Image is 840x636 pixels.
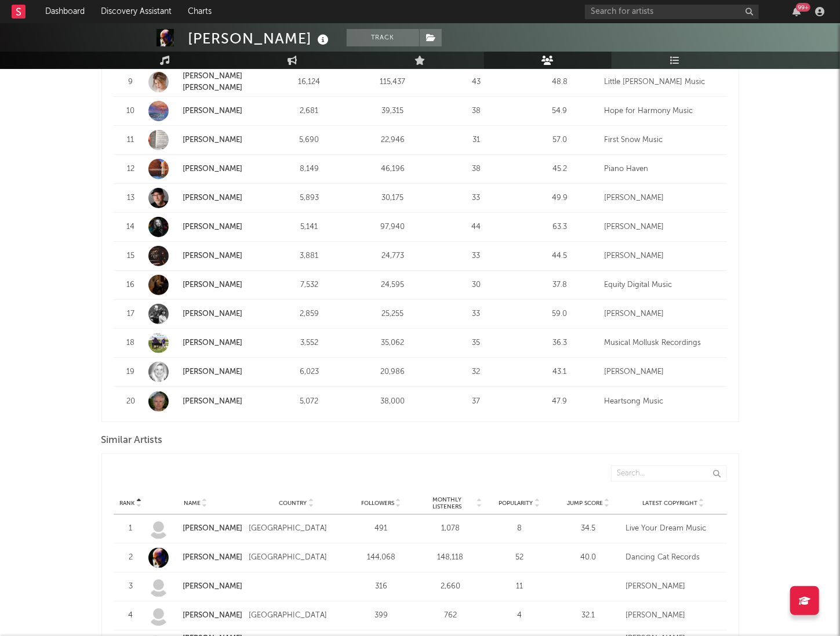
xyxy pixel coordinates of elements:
div: 144,068 [350,553,413,564]
div: Musical Mollusk Recordings [605,337,721,349]
a: [PERSON_NAME] [183,223,243,231]
div: 57.0 [521,135,599,146]
input: Search... [611,466,727,482]
div: 44.5 [521,250,599,262]
div: 16 [119,279,143,291]
div: 35 [438,337,515,349]
div: 12 [119,163,143,175]
div: 3,552 [271,337,348,349]
div: 38 [438,163,515,175]
div: 316 [350,582,413,593]
div: 491 [350,524,413,535]
div: 54.9 [521,106,599,117]
div: 9 [119,77,143,88]
div: 16,124 [271,77,348,88]
div: 32.1 [557,610,620,622]
div: 40.0 [557,553,620,564]
div: [GEOGRAPHIC_DATA] [249,524,344,535]
a: [PERSON_NAME] [148,304,265,324]
div: 14 [119,221,143,233]
div: 2,660 [419,582,482,593]
div: Hope for Harmony Music [605,106,721,117]
div: 4 [488,610,551,622]
a: [PERSON_NAME] [148,217,265,237]
div: [PERSON_NAME] [605,308,721,320]
div: 10 [119,106,143,117]
div: 148,118 [419,553,482,564]
div: Dancing Cat Records [626,553,721,564]
div: 52 [488,553,551,564]
div: 25,255 [354,308,432,320]
div: 1 [119,524,143,535]
div: Piano Haven [605,163,721,175]
div: 3,881 [271,250,348,262]
button: Track [347,29,419,46]
div: 32 [438,366,515,378]
a: [PERSON_NAME] [183,339,243,347]
div: 39,315 [354,106,432,117]
div: 45.2 [521,163,599,175]
div: Little [PERSON_NAME] Music [605,77,721,88]
div: 31 [438,135,515,146]
a: [PERSON_NAME] [183,281,243,289]
div: 36.3 [521,337,599,349]
div: Heartsong Music [605,396,721,408]
div: 38,000 [354,396,432,408]
span: Latest Copyright [642,500,697,507]
div: 33 [438,250,515,262]
div: 13 [119,192,143,204]
div: 35,062 [354,337,432,349]
div: 24,773 [354,250,432,262]
div: First Snow Music [605,135,721,146]
a: [PERSON_NAME] [148,188,265,208]
div: 63.3 [521,221,599,233]
span: Popularity [499,500,533,507]
a: [PERSON_NAME] [148,333,265,353]
div: 47.9 [521,396,599,408]
a: [PERSON_NAME] [183,136,243,144]
div: 43.1 [521,366,599,378]
a: [PERSON_NAME] [148,577,243,597]
div: 22,946 [354,135,432,146]
div: 97,940 [354,221,432,233]
div: [GEOGRAPHIC_DATA] [249,553,344,564]
div: 11 [119,135,143,146]
div: 2 [119,553,143,564]
div: [PERSON_NAME] [626,582,721,593]
div: 34.5 [557,524,620,535]
a: [PERSON_NAME] [148,246,265,266]
a: [PERSON_NAME] [PERSON_NAME] [183,72,243,92]
a: [PERSON_NAME] [183,310,243,318]
div: 2,859 [271,308,348,320]
div: [PERSON_NAME] [626,610,721,622]
div: [PERSON_NAME] [605,250,721,262]
div: 24,595 [354,279,432,291]
a: [PERSON_NAME] [183,398,243,405]
div: 399 [350,610,413,622]
div: Equity Digital Music [605,279,721,291]
div: 49.9 [521,192,599,204]
a: [PERSON_NAME] [148,159,265,179]
div: Live Your Dream Music [626,524,721,535]
a: [PERSON_NAME] [183,612,243,620]
div: 46,196 [354,163,432,175]
div: 5,141 [271,221,348,233]
div: 99 + [796,3,810,12]
span: Country [279,500,307,507]
div: 7,532 [271,279,348,291]
div: 5,690 [271,135,348,146]
div: 8 [488,524,551,535]
div: 17 [119,308,143,320]
a: [PERSON_NAME] [148,548,243,568]
div: 115,437 [354,77,432,88]
div: 38 [438,106,515,117]
span: Followers [361,500,394,507]
a: [PERSON_NAME] [148,101,265,121]
div: 15 [119,250,143,262]
div: [PERSON_NAME] [188,29,332,48]
div: 11 [488,582,551,593]
div: [PERSON_NAME] [605,192,721,204]
div: 4 [119,610,143,622]
div: 2,681 [271,106,348,117]
div: [GEOGRAPHIC_DATA] [249,610,344,622]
